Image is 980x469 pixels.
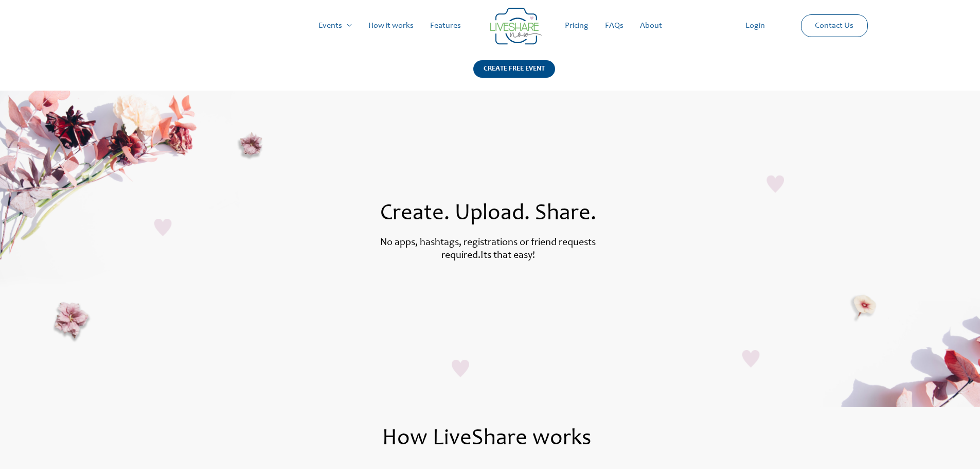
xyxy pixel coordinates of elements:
[737,9,773,42] a: Login
[597,9,632,42] a: FAQs
[360,9,422,42] a: How it works
[422,9,469,42] a: Features
[557,9,597,42] a: Pricing
[380,203,596,225] span: Create. Upload. Share.
[103,428,870,450] h1: How LiveShare works
[473,60,555,91] a: CREATE FREE EVENT
[18,9,962,42] nav: Site Navigation
[380,238,596,261] label: No apps, hashtags, registrations or friend requests required.
[490,8,542,45] img: LiveShare logo - Capture & Share Event Memories
[807,15,862,37] a: Contact Us
[632,9,670,42] a: About
[473,60,555,78] div: CREATE FREE EVENT
[480,251,535,261] label: Its that easy!
[310,9,360,42] a: Events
